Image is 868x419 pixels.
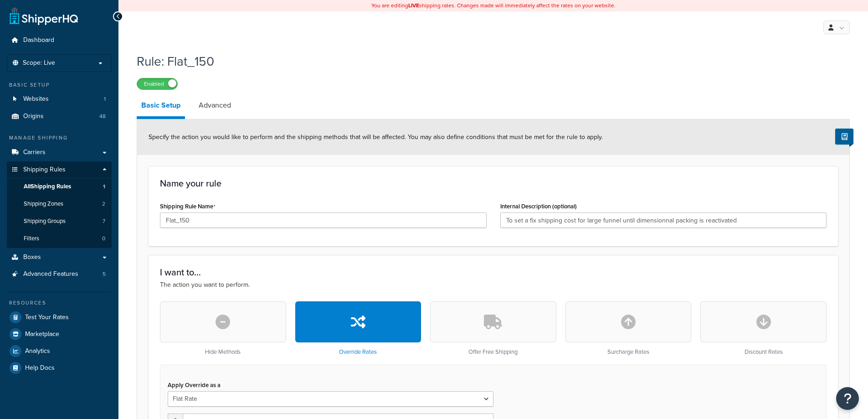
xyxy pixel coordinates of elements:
[23,253,41,261] span: Boxes
[137,78,177,89] label: Enabled
[25,331,59,338] span: Marketplace
[7,144,112,161] a: Carriers
[7,108,112,125] li: Origins
[7,326,112,342] a: Marketplace
[7,196,112,212] a: Shipping Zones2
[835,129,853,145] button: Show Help Docs
[7,161,112,248] li: Shipping Rules
[102,235,105,243] span: 0
[25,347,50,355] span: Analytics
[295,301,421,356] div: Override Rates
[7,108,112,125] a: Origins48
[7,230,112,247] a: Filters0
[160,280,827,290] p: The action you want to perform.
[23,270,78,278] span: Advanced Features
[7,32,112,49] a: Dashboard
[7,213,112,230] li: Shipping Groups
[23,166,66,174] span: Shipping Rules
[168,382,221,388] label: Apply Override as a
[7,299,112,307] div: Resources
[160,178,827,188] h3: Name your rule
[160,267,827,277] h3: I want to...
[99,113,106,120] span: 48
[149,132,603,142] span: Specify the action you would like to perform and the shipping methods that will be affected. You ...
[7,81,112,89] div: Basic Setup
[23,95,49,103] span: Websites
[7,213,112,230] a: Shipping Groups7
[408,1,419,10] b: LIVE
[7,249,112,266] a: Boxes
[137,94,185,119] a: Basic Setup
[7,309,112,326] a: Test Your Rates
[103,183,105,191] span: 1
[500,203,577,210] label: Internal Description (optional)
[700,301,827,356] div: Discount Rates
[23,36,54,44] span: Dashboard
[25,364,55,372] span: Help Docs
[7,91,112,108] li: Websites
[24,200,63,208] span: Shipping Zones
[194,94,236,116] a: Advanced
[24,183,71,191] span: All Shipping Rules
[103,217,105,225] span: 7
[7,360,112,376] a: Help Docs
[103,270,106,278] span: 5
[160,203,216,210] label: Shipping Rule Name
[565,301,692,356] div: Surcharge Rates
[160,301,286,356] div: Hide Methods
[7,196,112,212] li: Shipping Zones
[104,95,106,103] span: 1
[7,134,112,142] div: Manage Shipping
[137,52,838,70] h1: Rule: Flat_150
[24,217,66,225] span: Shipping Groups
[7,230,112,247] li: Filters
[430,301,556,356] div: Offer Free Shipping
[7,266,112,283] li: Advanced Features
[25,314,69,321] span: Test Your Rates
[7,91,112,108] a: Websites1
[23,59,55,67] span: Scope: Live
[24,235,39,243] span: Filters
[7,178,112,195] a: AllShipping Rules1
[7,161,112,178] a: Shipping Rules
[23,113,44,120] span: Origins
[7,266,112,283] a: Advanced Features5
[836,387,859,410] button: Open Resource Center
[7,343,112,359] a: Analytics
[102,200,105,208] span: 2
[23,149,46,156] span: Carriers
